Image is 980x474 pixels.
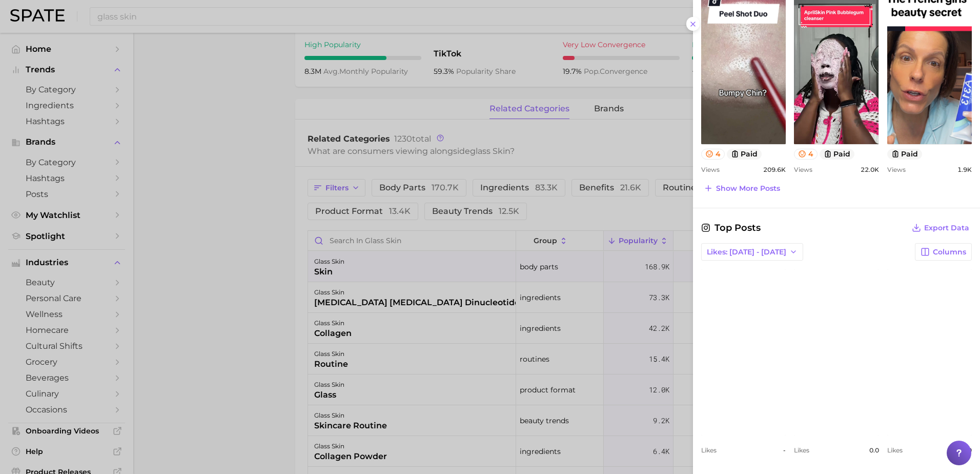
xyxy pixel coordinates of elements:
span: Likes [794,446,809,454]
span: Show more posts [716,184,780,193]
span: 0.0 [869,446,879,454]
span: Likes [701,446,717,454]
button: Likes: [DATE] - [DATE] [701,243,803,261]
button: Export Data [909,221,972,235]
button: paid [887,149,923,160]
span: Top Posts [701,221,761,235]
span: Columns [933,248,966,256]
span: 209.6k [763,166,786,173]
span: Views [794,166,812,173]
button: Show more posts [701,181,783,195]
span: Views [887,166,906,173]
span: 22.0k [861,166,879,173]
button: 4 [794,149,818,160]
button: Columns [915,243,972,261]
span: Likes [887,446,903,454]
button: paid [727,149,762,160]
span: Views [701,166,720,173]
button: paid [820,149,855,160]
span: Export Data [924,224,969,232]
span: 1.9k [957,166,972,173]
span: Likes: [DATE] - [DATE] [707,248,786,256]
button: 4 [701,149,725,160]
span: - [783,446,786,454]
